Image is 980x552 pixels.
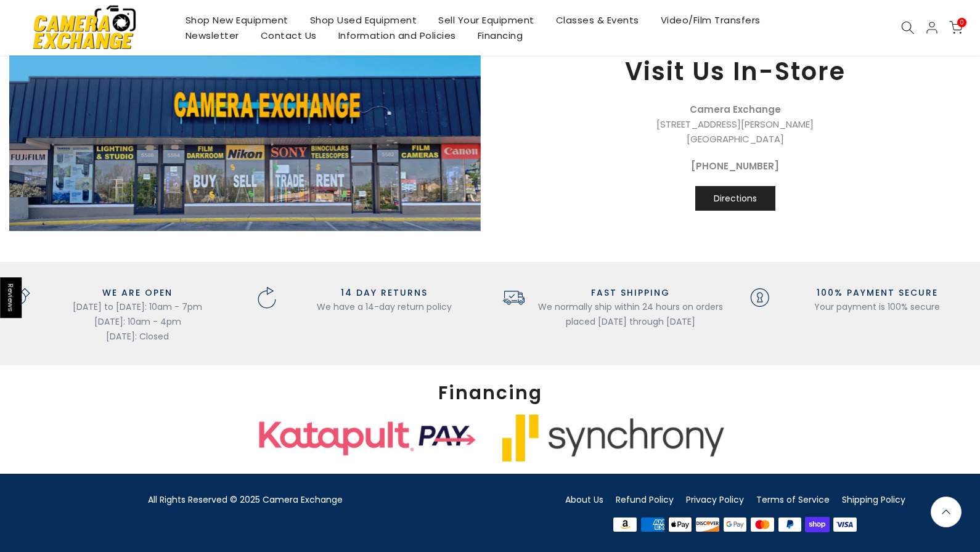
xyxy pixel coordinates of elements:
img: discover [694,516,722,534]
img: master [749,516,777,534]
a: 0 [949,21,963,34]
a: Contact Us [250,28,327,43]
h3: 100% PAYMENT SECURE [783,286,971,299]
p: We normally ship within 24 hours on orders placed [DATE] through [DATE] [537,299,724,329]
img: american express [639,516,666,534]
img: visa [831,516,859,534]
a: Financing [467,28,534,43]
img: apple pay [666,516,694,534]
div: All Rights Reserved © 2025 Camera Exchange [9,492,481,508]
a: Shop Used Equipment [299,12,428,28]
a: Classes & Events [545,12,650,28]
h3: WE ARE OPEN [44,286,231,299]
a: Newsletter [174,28,250,43]
span: Financing [438,384,542,402]
strong: Camera Exchange [690,103,781,116]
h3: FAST SHIPPING [537,286,724,299]
a: Privacy Policy [686,493,744,506]
a: Shipping Policy [842,493,905,506]
p: We have a 14-day return policy [290,299,478,314]
span: 0 [957,18,966,27]
a: Directions [695,186,775,211]
img: google pay [721,516,749,534]
p: [DATE] to [DATE]: 10am - 7pm [DATE]: 10am - 4pm [DATE]: Closed [44,299,231,344]
a: Refund Policy [616,493,674,506]
p: Your payment is 100% secure [783,299,971,314]
img: shopify pay [804,516,831,534]
p: [STREET_ADDRESS][PERSON_NAME] [GEOGRAPHIC_DATA] [505,102,965,147]
strong: [PHONE_NUMBER] [691,160,779,172]
a: Back to the top [931,497,962,527]
h3: Visit Us In-Store [505,53,965,90]
img: paypal [776,516,804,534]
h3: 14 DAY RETURNS [290,286,478,299]
img: amazon payments [611,516,639,534]
a: Sell Your Equipment [428,12,545,28]
a: Terms of Service [756,493,830,506]
a: Information and Policies [327,28,467,43]
a: Shop New Equipment [174,12,299,28]
a: Video/Film Transfers [650,12,771,28]
a: About Us [565,493,603,506]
